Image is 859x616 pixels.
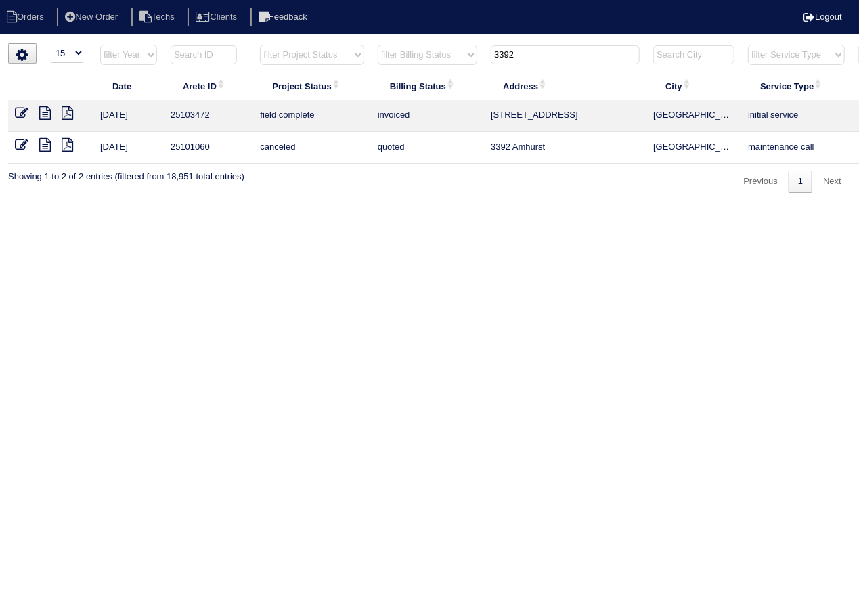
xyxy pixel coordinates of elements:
div: Showing 1 to 2 of 2 entries (filtered from 18,951 total entries) [8,164,244,183]
td: [STREET_ADDRESS] [484,100,646,132]
td: [DATE] [93,132,164,164]
td: [GEOGRAPHIC_DATA] [646,100,741,132]
a: Previous [734,171,787,193]
td: [DATE] [93,100,164,132]
a: Logout [803,12,842,22]
td: initial service [741,100,851,132]
li: Feedback [250,8,318,26]
a: Techs [131,12,185,22]
th: Project Status: activate to sort column ascending [253,72,370,100]
th: Address: activate to sort column ascending [484,72,646,100]
li: Clients [188,8,248,26]
td: quoted [371,132,484,164]
td: canceled [253,132,370,164]
a: Clients [188,12,248,22]
li: New Order [57,8,129,26]
td: invoiced [371,100,484,132]
th: City: activate to sort column ascending [646,72,741,100]
th: Date [93,72,164,100]
td: 25103472 [164,100,253,132]
td: maintenance call [741,132,851,164]
input: Search City [653,45,734,64]
a: New Order [57,12,129,22]
th: Arete ID: activate to sort column ascending [164,72,253,100]
td: 25101060 [164,132,253,164]
th: Billing Status: activate to sort column ascending [371,72,484,100]
a: Next [814,171,851,193]
td: [GEOGRAPHIC_DATA] [646,132,741,164]
td: 3392 Amhurst [484,132,646,164]
a: 1 [789,171,812,193]
input: Search Address [491,45,640,64]
th: Service Type: activate to sort column ascending [741,72,851,100]
li: Techs [131,8,185,26]
td: field complete [253,100,370,132]
input: Search ID [171,45,237,64]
